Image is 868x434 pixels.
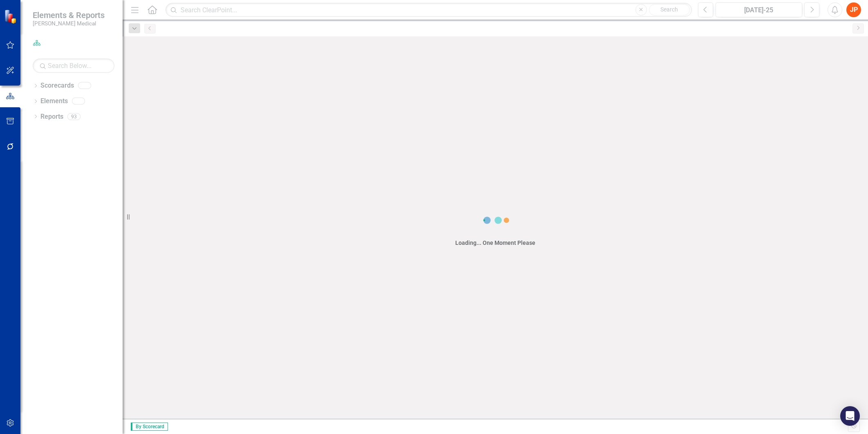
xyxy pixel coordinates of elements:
div: Open Intercom Messenger [840,406,860,426]
button: JP [846,2,861,17]
small: [PERSON_NAME] Medical [33,20,105,27]
span: Elements & Reports [33,10,105,20]
button: [DATE]-25 [716,2,802,17]
img: ClearPoint Strategy [3,9,19,24]
div: 93 [67,113,81,120]
a: Elements [40,97,68,106]
span: Search [660,6,678,13]
div: Loading... One Moment Please [455,239,535,247]
input: Search Below... [33,59,114,73]
button: Search [649,4,690,16]
div: [DATE]-25 [718,5,799,15]
input: Search ClearPoint... [166,3,692,17]
span: By Scorecard [131,423,168,431]
a: Reports [40,112,63,122]
a: Scorecards [40,81,74,90]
